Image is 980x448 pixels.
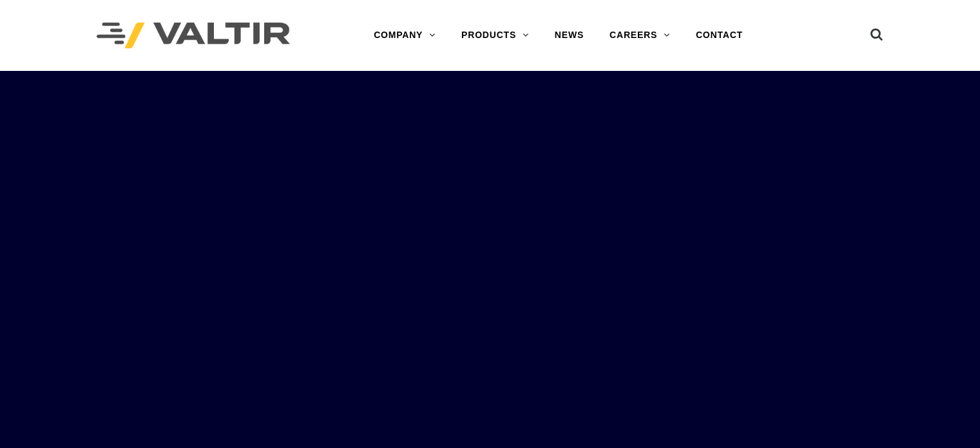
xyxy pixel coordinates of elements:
[97,23,290,49] img: Valtir
[683,23,756,48] a: CONTACT
[597,23,683,48] a: CAREERS
[448,23,542,48] a: PRODUCTS
[542,23,597,48] a: NEWS
[361,23,448,48] a: COMPANY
